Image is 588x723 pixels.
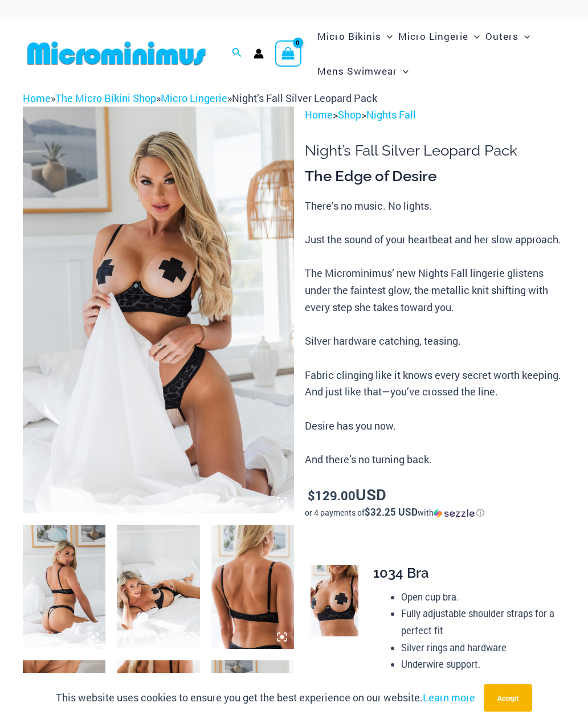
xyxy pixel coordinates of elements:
a: Shop [338,108,361,121]
img: Nights Fall Silver Leopard 1036 Bra 6046 Thong [117,525,199,649]
img: Nights Fall Silver Leopard 1036 Bra [311,565,358,637]
a: Mens SwimwearMenu ToggleMenu Toggle [315,54,411,88]
li: Fully adjustable shoulder straps for a perfect fit [401,605,556,639]
div: or 4 payments of$32.25 USDwithSezzle Click to learn more about Sezzle [305,507,565,518]
a: OutersMenu ToggleMenu Toggle [483,19,533,54]
nav: Site Navigation [313,17,565,90]
p: This website uses cookies to ensure you get the best experience on our website. [56,689,475,706]
a: Search icon link [232,46,242,61]
span: $32.25 USD [365,505,418,518]
h3: The Edge of Desire [305,167,565,186]
img: Nights Fall Silver Leopard 1036 Bra [211,525,294,649]
bdi: 129.00 [308,487,356,504]
span: $ [308,487,315,504]
a: The Micro Bikini Shop [55,91,156,105]
li: Silver rings and hardware [401,639,556,656]
span: Menu Toggle [468,22,480,51]
h1: Night’s Fall Silver Leopard Pack [305,142,565,160]
a: Micro LingerieMenu ToggleMenu Toggle [395,19,483,54]
span: Night’s Fall Silver Leopard Pack [232,91,377,105]
span: Micro Bikinis [317,22,381,51]
p: There’s no music. No lights. Just the sound of your heartbeat and her slow approach. The Micromin... [305,198,565,468]
span: 1034 Bra [373,565,429,581]
p: USD [305,486,565,504]
a: Account icon link [254,48,264,59]
span: Menu Toggle [518,22,530,51]
span: Mens Swimwear [317,56,397,85]
li: Underwire support. [401,656,556,673]
li: Open cup bra. [401,589,556,606]
a: Micro Lingerie [161,91,227,105]
span: » » » [23,91,377,105]
img: MM SHOP LOGO FLAT [23,40,210,66]
span: Outers [485,22,518,51]
a: Learn more [423,691,475,704]
img: Nights Fall Silver Leopard 1036 Bra 6046 Thong [23,525,105,649]
span: Menu Toggle [381,22,393,51]
a: Home [23,91,51,105]
span: Micro Lingerie [398,22,468,51]
a: Home [305,108,333,121]
p: > > [305,107,565,124]
span: Menu Toggle [397,56,409,85]
a: View Shopping Cart, empty [275,40,301,67]
a: Nights Fall [366,108,416,121]
button: Accept [484,684,532,712]
div: or 4 payments of with [305,507,565,518]
a: Micro BikinisMenu ToggleMenu Toggle [315,19,395,54]
img: Sezzle [434,508,475,518]
img: Nights Fall Silver Leopard 1036 Bra 6046 Thong [23,107,294,513]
